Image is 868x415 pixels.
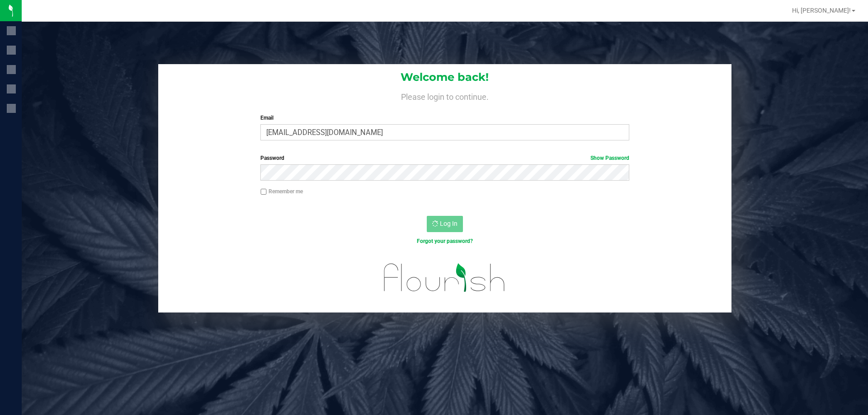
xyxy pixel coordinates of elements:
[260,187,303,196] label: Remember me
[158,71,731,83] h1: Welcome back!
[792,7,851,14] span: Hi, [PERSON_NAME]!
[590,155,629,161] a: Show Password
[260,155,284,161] span: Password
[373,255,516,301] img: flourish_logo.svg
[427,216,463,232] button: Log In
[158,90,731,101] h4: Please login to continue.
[417,238,473,244] a: Forgot your password?
[440,220,458,227] span: Log In
[260,189,267,195] input: Remember me
[260,114,629,122] label: Email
